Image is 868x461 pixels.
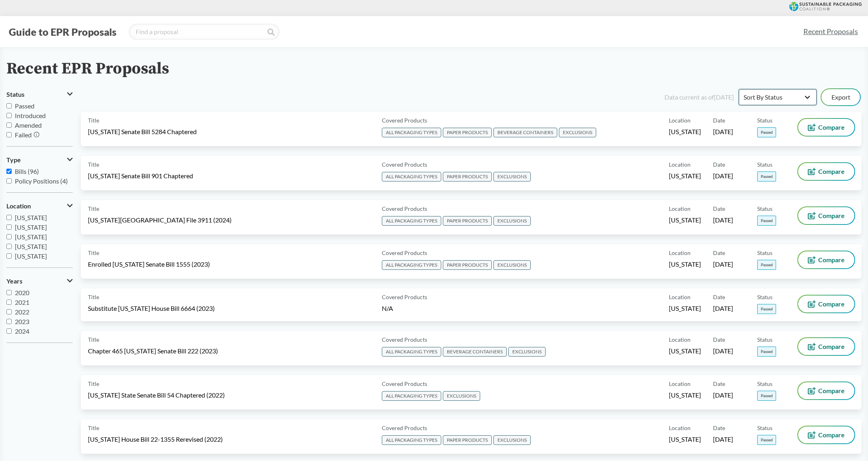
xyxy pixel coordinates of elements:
span: ALL PACKAGING TYPES [382,260,441,270]
input: [US_STATE] [6,244,12,249]
input: Passed [6,103,12,108]
input: [US_STATE] [6,253,12,259]
input: 2024 [6,328,12,334]
span: ALL PACKAGING TYPES [382,347,441,357]
span: Years [6,277,22,285]
span: [US_STATE] Senate Bill 901 Chaptered [88,171,193,180]
span: Passed [15,102,35,110]
span: Location [669,204,691,213]
span: ALL PACKAGING TYPES [382,391,441,401]
span: [US_STATE] [669,171,701,180]
span: Bills (96) [15,167,39,175]
span: Location [669,424,691,432]
span: ALL PACKAGING TYPES [382,216,441,226]
span: Title [88,293,99,301]
span: Policy Positions (4) [15,177,68,185]
span: PAPER PRODUCTS [443,216,492,226]
button: Compare [798,426,854,443]
span: [US_STATE] [669,260,701,269]
span: Date [713,204,725,213]
span: BEVERAGE CONTAINERS [443,347,507,357]
span: [US_STATE] [669,127,701,136]
span: Title [88,116,99,124]
button: Guide to EPR Proposals [6,25,119,38]
button: Compare [798,338,854,355]
span: Title [88,335,99,344]
span: Covered Products [382,204,427,213]
button: Years [6,274,73,288]
input: Bills (96) [6,169,12,174]
span: N/A [382,304,393,312]
button: Compare [798,207,854,224]
span: Date [713,293,725,301]
span: Compare [818,388,845,394]
span: Status [757,293,772,301]
span: [US_STATE] [15,214,47,221]
span: Passed [757,171,776,182]
span: 2021 [15,298,29,306]
span: Title [88,249,99,257]
span: Passed [757,216,776,226]
span: [DATE] [713,260,733,269]
h2: Recent EPR Proposals [6,60,169,78]
span: Location [669,116,691,124]
input: [US_STATE] [6,234,12,239]
div: Data current as of [DATE] [664,92,734,102]
span: Covered Products [382,379,427,388]
input: 2021 [6,300,12,305]
span: [DATE] [713,216,733,224]
span: Passed [757,435,776,445]
span: Date [713,379,725,388]
span: 2023 [15,318,29,325]
span: [US_STATE] [15,243,47,250]
input: 2022 [6,309,12,314]
span: EXCLUSIONS [493,260,531,270]
button: Compare [798,382,854,399]
span: [US_STATE] [669,304,701,313]
span: Enrolled [US_STATE] Senate Bill 1555 (2023) [88,260,210,269]
span: [DATE] [713,304,733,313]
span: Passed [757,127,776,137]
span: [DATE] [713,391,733,400]
span: BEVERAGE CONTAINERS [493,128,557,137]
span: EXCLUSIONS [559,128,596,137]
input: Find a proposal [129,24,279,40]
span: Status [757,204,772,213]
span: [US_STATE] [669,216,701,224]
span: [US_STATE] House Bill 22-1355 Rerevised (2022) [88,435,223,444]
span: Title [88,424,99,432]
input: [US_STATE] [6,215,12,220]
span: Status [757,249,772,257]
span: Date [713,116,725,124]
span: Location [669,379,691,388]
span: Date [713,424,725,432]
span: [DATE] [713,127,733,136]
input: 2023 [6,319,12,324]
span: [US_STATE][GEOGRAPHIC_DATA] File 3911 (2024) [88,216,232,224]
span: Status [757,424,772,432]
span: Location [669,335,691,344]
span: EXCLUSIONS [493,435,531,445]
span: Covered Products [382,424,427,432]
span: Covered Products [382,249,427,257]
span: ALL PACKAGING TYPES [382,128,441,137]
span: Status [757,379,772,388]
span: Passed [757,304,776,314]
button: Type [6,153,73,167]
span: EXCLUSIONS [493,172,531,182]
span: Status [757,160,772,169]
span: Title [88,204,99,213]
span: Compare [818,432,845,438]
span: Date [713,335,725,344]
span: Status [757,335,772,344]
span: EXCLUSIONS [493,216,531,226]
input: Amended [6,122,12,128]
span: 2022 [15,308,29,316]
span: Introduced [15,112,46,119]
span: Date [713,160,725,169]
span: Compare [818,257,845,263]
input: 2020 [6,290,12,295]
span: Date [713,249,725,257]
span: Title [88,379,99,388]
a: Recent Proposals [800,22,862,41]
